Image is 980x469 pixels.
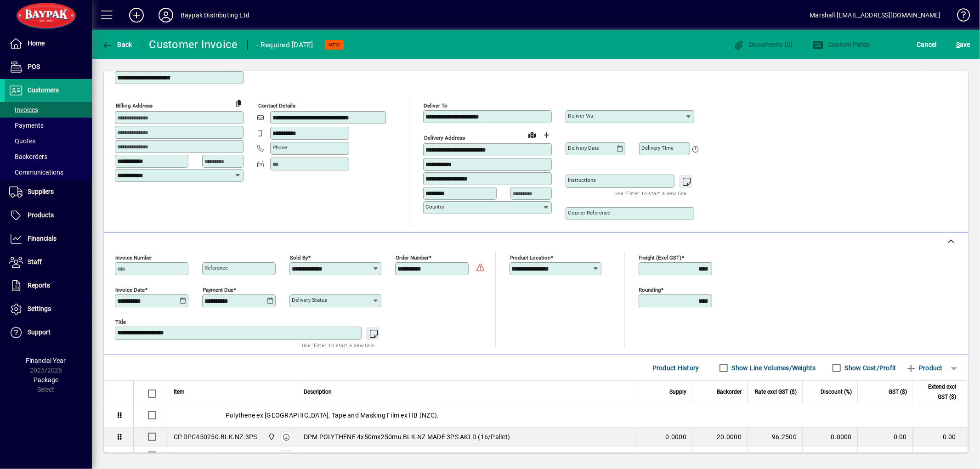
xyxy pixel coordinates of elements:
a: Suppliers [5,181,92,203]
td: 0.00 [857,428,912,446]
span: TAPE JOINT SEAL PVC 48X30 BLK MP (30) [304,451,431,460]
button: Choose address [539,128,554,142]
button: Product History [649,360,703,376]
span: Baypak - Onekawa [266,451,276,461]
td: 0.0000 [802,428,857,446]
span: Extend excl GST ($) [918,382,956,402]
mat-label: Deliver via [568,113,593,119]
span: Settings [28,305,51,312]
td: 82.50 [912,446,968,465]
button: Custom Fields [810,36,872,53]
button: Documents (0) [731,36,795,53]
label: Show Cost/Profit [843,363,896,373]
mat-hint: Use 'Enter' to start a new line [302,340,374,350]
mat-label: Delivery status [292,297,327,303]
td: 0.0000 [802,446,857,465]
label: Show Line Volumes/Weights [730,363,816,373]
span: Discount (%) [821,387,852,397]
span: Quotes [9,137,35,145]
mat-label: Reference [204,265,228,271]
span: Reports [28,282,50,289]
span: Product History [652,361,699,375]
button: Add [122,7,151,23]
div: CP.DPC450250.BLK.NZ.3PS [174,432,257,441]
span: Invoices [9,106,38,113]
span: NEW [329,42,340,48]
mat-label: Phone [272,144,287,151]
a: Knowledge Base [950,2,969,32]
span: Documents (0) [733,41,793,48]
span: Suppliers [28,188,54,195]
a: Backorders [5,149,92,164]
button: Profile [151,7,181,23]
mat-label: Country [425,203,444,210]
span: Baypak - Onekawa [266,432,276,442]
span: Custom Fields [812,41,870,48]
span: Staff [28,258,42,266]
mat-label: Invoice date [115,287,145,293]
div: - Required [DATE] [257,38,313,52]
span: POS [28,63,40,70]
span: Home [28,40,45,47]
span: Supply [669,387,686,397]
a: Communications [5,164,92,180]
span: 20.0000 [717,432,742,441]
div: 96.2500 [753,432,797,441]
span: Financials [28,235,57,242]
span: Financial Year [26,357,66,364]
div: Polythene ex [GEOGRAPHIC_DATA], Tape and Masking Film ex HB (NZC). [168,403,968,427]
span: Back [102,41,132,48]
a: Home [5,32,92,55]
span: Communications [9,169,63,176]
mat-label: Delivery date [568,145,599,151]
a: Financials [5,227,92,250]
div: Customer Invoice [149,37,238,52]
div: 2.7500 [753,451,797,460]
span: S [956,41,960,48]
span: Product [906,361,943,375]
a: Staff [5,251,92,274]
td: 0.00 [912,428,968,446]
a: Invoices [5,102,92,118]
mat-label: Freight (excl GST) [639,254,682,261]
mat-hint: Use 'Enter' to start a new line [615,188,687,198]
a: View on map [525,127,539,142]
button: Back [99,36,135,53]
a: Payments [5,118,92,133]
mat-label: Title [115,319,126,325]
button: Save [954,36,973,53]
mat-label: Courier Reference [568,209,610,216]
span: Package [34,376,58,384]
a: Settings [5,298,92,321]
span: Support [28,328,51,336]
span: 30.0000 [662,451,686,460]
mat-label: Invoice number [115,254,152,261]
span: DPM POLYTHENE 4x50mx250mu BLK-NZ MADE 3PS AKLD (16/Pallet) [304,432,510,441]
span: Item [174,387,185,397]
a: Products [5,204,92,227]
button: Copy to Delivery address [231,96,246,110]
mat-label: Delivery time [641,145,674,151]
span: 0.0000 [666,432,687,441]
div: [DOMAIN_NAME] [174,451,224,460]
span: Cancel [917,37,937,52]
button: Product [901,360,947,376]
td: 12.38 [857,446,912,465]
mat-label: Sold by [290,254,308,261]
div: Marshall [EMAIL_ADDRESS][DOMAIN_NAME] [810,8,941,23]
span: Payments [9,122,44,129]
button: Cancel [915,36,940,53]
mat-label: Deliver To [424,102,448,109]
span: Products [28,211,54,219]
div: Baypak Distributing Ltd [181,8,249,23]
mat-label: Order number [396,254,429,261]
mat-label: Rounding [639,287,661,293]
a: POS [5,56,92,79]
a: Quotes [5,133,92,149]
span: Description [304,387,332,397]
span: Backorders [9,153,47,160]
mat-label: Instructions [568,177,596,183]
a: Support [5,321,92,344]
a: Reports [5,274,92,297]
mat-label: Payment due [203,287,233,293]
